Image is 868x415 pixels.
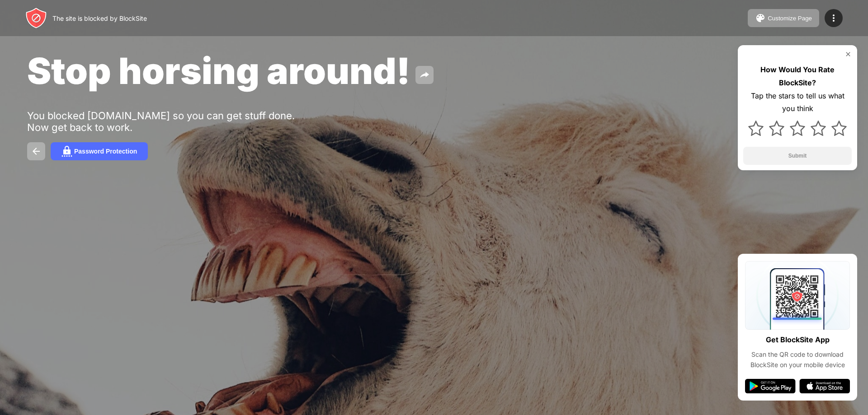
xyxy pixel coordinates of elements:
[743,147,852,165] button: Submit
[745,350,850,370] div: Scan the QR code to download BlockSite on your mobile device
[745,379,796,393] img: google-play.svg
[768,15,812,22] div: Customize Page
[748,121,764,136] img: star.svg
[748,9,819,27] button: Customize Page
[799,379,850,393] img: app-store.svg
[755,13,766,23] img: pallet.svg
[790,121,805,136] img: star.svg
[811,121,826,136] img: star.svg
[844,51,852,58] img: rate-us-close.svg
[61,146,72,157] img: password.svg
[74,148,137,155] div: Password Protection
[743,89,852,116] div: Tap the stars to tell us what you think
[419,70,430,80] img: share.svg
[743,63,852,89] div: How Would You Rate BlockSite?
[25,7,47,29] img: header-logo.svg
[27,49,410,93] span: Stop horsing around!
[769,121,784,136] img: star.svg
[31,146,42,157] img: back.svg
[828,13,839,23] img: menu-icon.svg
[831,121,847,136] img: star.svg
[51,142,148,160] button: Password Protection
[52,14,147,22] div: The site is blocked by BlockSite
[766,333,830,346] div: Get BlockSite App
[745,261,850,330] img: qrcode.svg
[27,110,307,133] div: You blocked [DOMAIN_NAME] so you can get stuff done. Now get back to work.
